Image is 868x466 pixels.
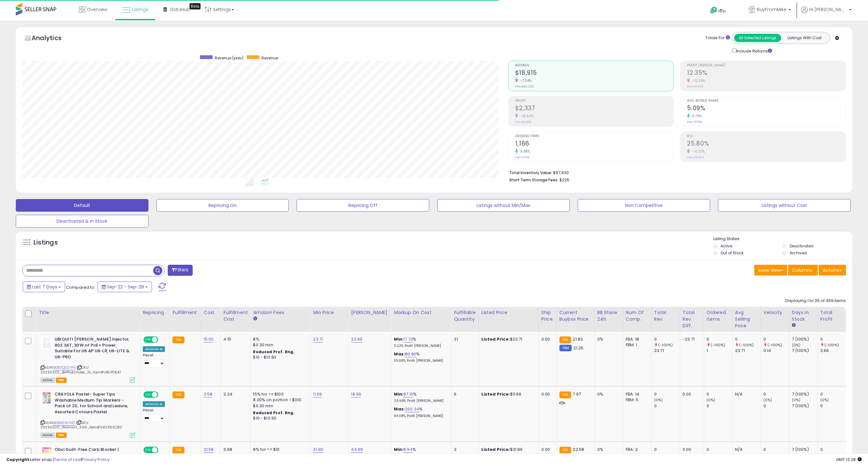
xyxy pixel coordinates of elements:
[394,309,449,316] div: Markup on Cost
[792,391,817,397] div: 7 (100%)
[403,336,413,342] a: 17.73
[541,309,554,323] div: Ship Price
[820,391,846,397] div: 0
[32,284,57,290] span: Last 7 Days
[705,2,738,21] a: Help
[690,149,705,154] small: -10.07%
[515,105,674,113] h2: $2,337
[707,336,732,342] div: 0
[597,447,618,452] div: 0%
[394,336,403,342] b: Min:
[735,309,758,329] div: Avg Selling Price
[394,399,446,403] p: 26.69% Profit [PERSON_NAME]
[654,447,680,452] div: 0
[626,336,647,342] div: FBA: 18
[40,391,53,404] img: 51xPmfuE0NL._SL40_.jpg
[718,199,851,212] button: Listings without Cost
[253,316,257,322] small: Amazon Fees.
[454,447,473,452] div: 3
[56,433,67,438] span: FBA
[790,243,813,249] label: Deactivated
[223,391,245,397] div: 3.24
[394,414,446,418] p: 49.08% Profit [PERSON_NAME]
[481,336,534,342] div: $23.71
[658,342,673,348] small: (-100%)
[792,348,817,354] div: 7 (100%)
[559,309,592,323] div: Current Buybox Price
[707,391,732,397] div: 0
[792,403,817,409] div: 7 (100%)
[351,391,361,397] a: 18.99
[394,446,403,452] b: Min:
[33,238,58,247] h5: Listings
[253,391,305,397] div: 15% for <= $100
[763,348,789,354] div: 0.14
[454,391,473,397] div: 6
[573,446,584,452] span: 22.58
[54,457,81,463] a: Terms of Use
[132,6,148,13] span: Listings
[16,199,148,212] button: Default
[763,336,789,342] div: 0
[820,309,843,323] div: Total Profit
[172,309,198,316] div: Fulfillment
[824,342,839,348] small: (-100%)
[515,140,674,148] h2: 1,166
[253,416,305,421] div: $10 - $10.90
[626,309,649,323] div: Num of Comp.
[720,243,732,249] label: Active
[53,420,75,426] a: B0BNC5FX47
[144,337,152,342] span: ON
[710,6,718,14] i: Get Help
[687,135,846,138] span: ROI
[6,457,110,463] div: seller snap | |
[40,336,53,349] img: 11Sp8anLURL._SL40_.jpg
[757,6,787,13] span: BuyFromMike
[394,336,446,348] div: %
[707,309,730,323] div: Ordered Items
[157,337,167,342] span: OFF
[735,348,761,354] div: 23.71
[541,336,552,342] div: 0.00
[735,447,756,452] div: N/A
[394,359,446,363] p: 35.66% Profit [PERSON_NAME]
[763,397,772,402] small: (0%)
[788,265,818,275] button: Columns
[836,457,862,463] span: 2025-10-7 13:28 GMT
[597,309,620,323] div: BB Share 24h.
[559,336,571,343] small: FBA
[253,349,294,354] b: Reduced Prof. Rng.
[204,446,214,453] a: 21.58
[763,309,787,316] div: Velocity
[820,397,829,402] small: (0%)
[40,420,122,430] span: | SKU: 20250320_Walmart_3.58_Item#5412366280
[204,309,218,316] div: Cost
[481,447,534,452] div: $31.99
[654,391,680,397] div: 0
[763,447,789,452] div: 0
[690,114,702,118] small: 0.79%
[172,391,184,398] small: FBA
[707,447,732,452] div: 0
[98,281,152,292] button: Sep-22 - Sep-28
[687,69,846,78] h2: 12.35%
[515,69,674,78] h2: $18,915
[143,353,165,367] div: Preset:
[16,215,148,227] button: Deactivated & In Stock
[705,35,730,41] div: Totals For
[56,378,67,383] span: FBA
[144,447,152,452] span: ON
[541,391,552,397] div: 0.00
[481,446,510,452] b: Listed Price:
[262,55,278,61] span: Revenue
[87,6,107,13] span: Overview
[518,114,534,118] small: -18.52%
[55,336,131,361] b: UBIQUITI [PERSON_NAME] Injector, 802.3AT, 30W of PoE+ Power, Suitable For U6 AP U6-LR, U6-LITE & ...
[53,365,75,370] a: B0B7QDZYPX
[626,447,647,452] div: FBA: 2
[541,447,552,452] div: 0.00
[23,281,65,292] button: Last 7 Days
[403,391,413,397] a: 87.15
[734,34,781,42] button: All Selected Listings
[573,336,583,342] span: 21.83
